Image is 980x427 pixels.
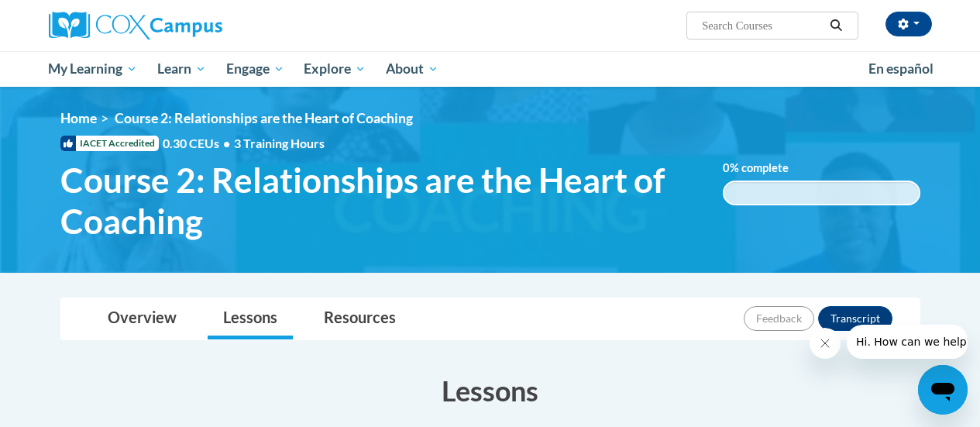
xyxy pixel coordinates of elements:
[723,160,812,177] label: % complete
[308,298,411,339] a: Resources
[847,325,968,359] iframe: Message from company
[60,136,159,151] span: IACET Accredited
[376,51,449,87] a: About
[386,60,438,78] span: About
[37,51,944,87] div: Main menu
[163,135,234,152] span: 0.30 CEUs
[157,60,206,78] span: Learn
[868,60,934,77] span: En español
[208,298,293,339] a: Lessons
[234,136,325,150] span: 3 Training Hours
[824,16,848,35] button: Search
[918,365,968,415] iframe: Button to launch messaging window
[60,110,97,126] a: Home
[60,371,920,410] h3: Lessons
[723,161,730,174] span: 0
[92,298,192,339] a: Overview
[147,51,216,87] a: Learn
[744,306,814,331] button: Feedback
[818,306,892,331] button: Transcript
[39,51,148,87] a: My Learning
[9,11,126,23] span: Hi. How can we help?
[304,60,366,78] span: Explore
[48,60,137,78] span: My Learning
[226,60,284,78] span: Engage
[49,12,222,40] img: Cox Campus
[60,160,700,242] span: Course 2: Relationships are the Heart of Coaching
[49,12,328,40] a: Cox Campus
[858,53,944,85] a: En español
[810,328,841,359] iframe: Close message
[700,16,824,35] input: Search Courses
[294,51,376,87] a: Explore
[885,12,932,36] button: Account Settings
[223,136,230,150] span: •
[115,110,413,126] span: Course 2: Relationships are the Heart of Coaching
[216,51,294,87] a: Engage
